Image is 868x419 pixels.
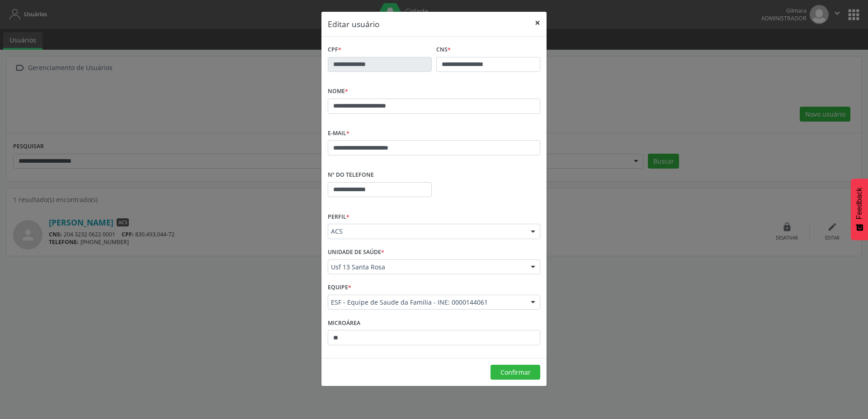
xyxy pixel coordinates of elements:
[328,245,384,259] label: Unidade de saúde
[328,316,360,330] label: Microárea
[328,127,349,141] label: E-mail
[331,298,522,307] span: ESF - Equipe de Saude da Familia - INE: 0000144061
[500,368,531,377] span: Confirmar
[328,281,351,295] label: Equipe
[328,85,348,99] label: Nome
[855,188,863,219] span: Feedback
[491,365,540,380] button: Confirmar
[328,43,341,57] label: CPF
[436,43,451,57] label: CNS
[331,263,522,272] span: Usf 13 Santa Rosa
[851,179,868,240] button: Feedback - Mostrar pesquisa
[528,12,547,34] button: Close
[328,18,380,30] h5: Editar usuário
[331,227,522,236] span: ACS
[328,168,374,182] label: Nº do Telefone
[328,210,349,224] label: Perfil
